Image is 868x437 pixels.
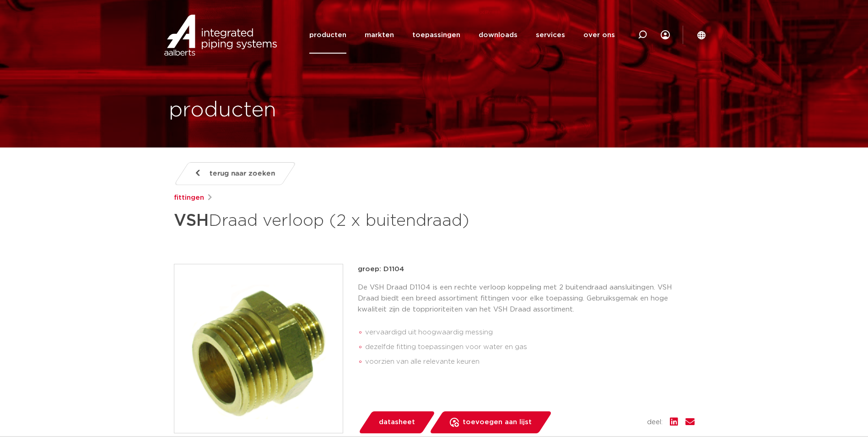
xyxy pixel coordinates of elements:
a: markten [365,16,394,54]
li: vervaardigd uit hoogwaardig messing [365,325,695,340]
a: toepassingen [412,16,460,54]
a: producten [309,16,346,54]
strong: VSH [174,213,209,229]
p: groep: D1104 [358,264,695,275]
h1: producten [169,96,276,125]
nav: Menu [309,16,615,54]
h1: Draad verloop (2 x buitendraad) [174,207,518,235]
li: dezelfde fitting toepassingen voor water en gas [365,340,695,355]
span: datasheet [379,415,415,430]
p: De VSH Draad D1104 is een rechte verloop koppeling met 2 buitendraad aansluitingen. VSH Draad bie... [358,282,695,315]
div: my IPS [661,16,670,54]
img: Product Image for VSH Draad verloop (2 x buitendraad) [174,264,343,433]
li: voorzien van alle relevante keuren [365,355,695,369]
a: fittingen [174,192,204,203]
span: deel: [647,417,663,428]
a: datasheet [358,411,436,433]
span: terug naar zoeken [210,166,275,181]
a: terug naar zoeken [173,162,296,185]
a: services [536,16,565,54]
span: toevoegen aan lijst [463,415,532,430]
a: over ons [583,16,615,54]
a: downloads [479,16,518,54]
